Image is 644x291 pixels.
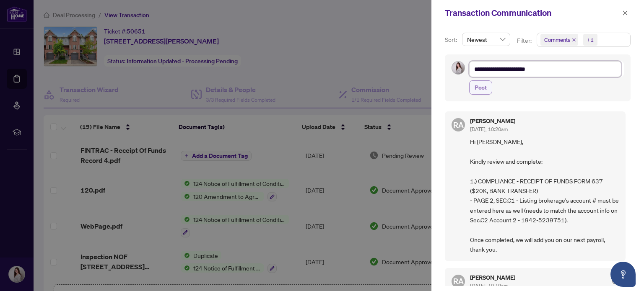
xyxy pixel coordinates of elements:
span: close [622,10,628,16]
span: Hi [PERSON_NAME], Kindly review and complete: 1.) COMPLIANCE - RECEIPT OF FUNDS FORM 637 ($20K, B... [470,137,619,255]
span: RA [453,275,464,287]
div: Transaction Communication [445,7,620,19]
span: [DATE], 10:19am [470,283,508,289]
span: [DATE], 10:20am [470,126,508,132]
span: Newest [467,33,505,46]
span: Comments [544,36,570,44]
img: Profile Icon [452,62,465,74]
span: close [572,38,576,42]
h5: [PERSON_NAME] [470,118,515,124]
span: RA [453,119,464,131]
p: Sort: [445,35,459,44]
h5: [PERSON_NAME] [470,275,515,281]
span: Comments [540,34,578,46]
div: +1 [587,36,594,44]
button: Post [469,80,492,95]
span: Post [475,81,487,94]
p: Filter: [517,36,533,45]
button: Open asap [610,262,636,287]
